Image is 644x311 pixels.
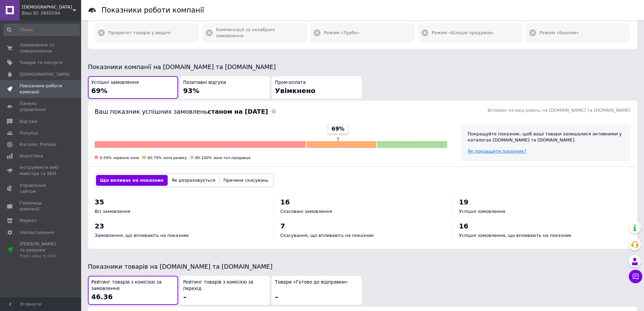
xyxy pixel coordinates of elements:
[629,270,642,283] button: Чат з покупцем
[280,209,332,214] span: Скасовані замовлення
[332,125,344,133] span: 69%
[108,30,171,36] span: Пріоритет товарів у видачі
[219,175,272,186] button: Причини скасувань
[280,233,374,238] span: Скасування, що впливають на показник
[271,76,362,99] button: Пром-оплатаУвімкнено
[180,76,270,99] button: Позитивні відгуки93%
[468,131,624,143] div: Покращуйте показник, щоб ваші товари залишалися активними у каталогах [DOMAIN_NAME] та [DOMAIN_NA...
[183,87,199,95] span: 93%
[91,279,175,292] span: Рейтинг товарів з комісією за замовлення
[195,156,251,160] span: 80-100% зона топ-продавця
[459,209,505,214] span: Успішні замовлення
[468,149,526,154] a: Як покращити показник?
[91,87,108,95] span: 69%
[88,263,272,270] span: Показники товарів на [DOMAIN_NAME] та [DOMAIN_NAME]
[216,27,304,39] span: Компенсації за незабрані замовлення
[487,108,630,113] span: Впливає на ваш рівень на [DOMAIN_NAME] та [DOMAIN_NAME]
[20,253,63,259] div: Prom мікс 6 000
[20,153,43,159] span: Аналітика
[271,276,362,305] button: Товари «Готово до відправки»–
[180,276,270,305] button: Рейтинг товарів з комісією за перехід–
[459,222,469,230] span: 16
[91,80,139,86] span: Успішні замовлення
[280,198,290,206] span: 16
[95,198,104,206] span: 35
[459,233,572,238] span: Успішні замовлення, що впливають на показник
[88,276,178,305] button: Рейтинг товарів з комісією за замовлення46.36
[20,42,63,54] span: Замовлення та повідомлення
[95,108,268,115] span: Ваш показник успішних замовлень
[20,101,63,113] span: Панель управління
[3,24,80,36] input: Пошук
[22,4,73,10] span: BOGMON
[20,118,37,125] span: Відгуки
[183,80,226,86] span: Позитивні відгуки
[20,218,37,224] span: Маркет
[208,108,268,115] b: станом на [DATE]
[540,30,579,36] span: Режим «Економ»
[95,222,104,230] span: 23
[275,293,278,301] span: –
[88,76,178,99] button: Успішні замовлення69%
[96,175,168,186] button: Що впливає на показник
[183,279,267,292] span: Рейтинг товарів з комісією за перехід
[20,71,70,77] span: [DEMOGRAPHIC_DATA]
[275,80,306,86] span: Пром-оплата
[20,60,63,66] span: Товари та послуги
[91,293,113,301] span: 46.36
[280,222,285,230] span: 7
[20,241,63,260] span: [PERSON_NAME] та рахунки
[324,30,360,36] span: Режим «Турбо»
[100,156,139,160] span: 0-59% червона зона
[20,83,63,95] span: Показники роботи компанії
[20,182,63,195] span: Управління сайтом
[88,63,276,70] span: Показники компанії на [DOMAIN_NAME] та [DOMAIN_NAME]
[168,175,219,186] button: Як розраховується
[275,279,348,286] span: Товари «Готово до відправки»
[20,229,54,236] span: Налаштування
[459,198,469,206] span: 19
[95,209,130,214] span: Всі замовлення
[20,164,63,177] span: Інструменти веб-майстра та SEO
[183,293,187,301] span: –
[95,233,189,238] span: Замовлення, що впливають на показник
[147,156,187,160] span: 60-79% зона ризику
[275,87,315,95] span: Увімкнено
[20,141,56,148] span: Каталог ProSale
[101,6,204,14] h1: Показники роботи компанії
[20,200,63,212] span: Гаманець компанії
[22,10,81,16] div: Ваш ID: 2665594
[432,30,494,36] span: Режим «Більше продажів»
[20,130,38,136] span: Покупці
